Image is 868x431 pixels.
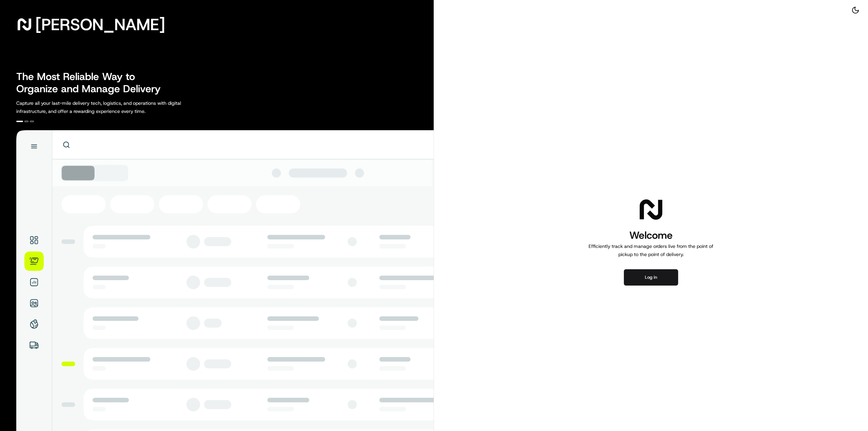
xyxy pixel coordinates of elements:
h1: Welcome [586,229,716,242]
span: [PERSON_NAME] [35,18,165,31]
p: Capture all your last-mile delivery tech, logistics, and operations with digital infrastructure, ... [16,99,212,115]
p: Efficiently track and manage orders live from the point of pickup to the point of delivery. [586,242,716,258]
h2: The Most Reliable Way to Organize and Manage Delivery [16,71,168,95]
button: Log in [624,269,678,286]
